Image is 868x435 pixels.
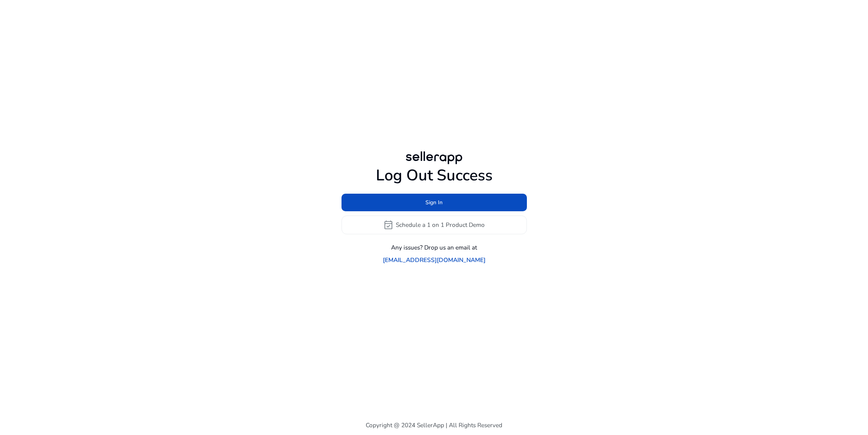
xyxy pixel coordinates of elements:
[342,166,527,185] h1: Log Out Success
[342,216,527,234] button: event_availableSchedule a 1 on 1 Product Demo
[383,255,486,264] a: [EMAIL_ADDRESS][DOMAIN_NAME]
[342,194,527,211] button: Sign In
[383,220,393,230] span: event_available
[391,243,477,252] p: Any issues? Drop us an email at
[425,198,443,207] span: Sign In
